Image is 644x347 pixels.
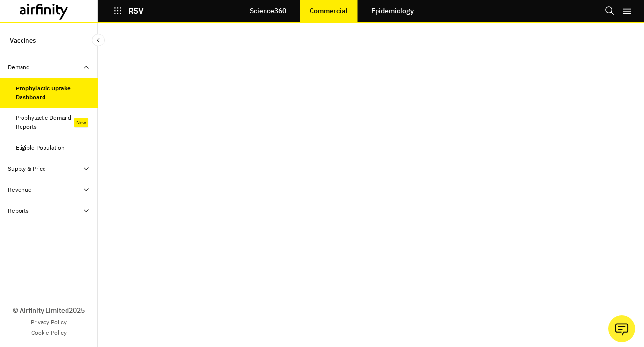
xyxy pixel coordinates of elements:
[31,318,67,326] a: Privacy Policy
[16,143,65,152] div: Eligible Population
[8,206,29,215] div: Reports
[10,31,36,49] p: Vaccines
[31,328,67,337] a: Cookie Policy
[16,84,90,102] div: Prophylactic Uptake Dashboard
[310,7,348,15] p: Commercial
[8,164,46,173] div: Supply & Price
[113,2,144,19] button: RSV
[128,6,144,15] p: RSV
[74,118,88,127] div: New
[16,113,74,131] div: Prophylactic Demand Reports
[8,63,30,72] div: Demand
[608,315,635,342] button: Ask our analysts
[8,185,32,194] div: Revenue
[605,2,615,19] button: Search
[92,34,105,46] button: Close Sidebar
[13,305,85,316] p: © Airfinity Limited 2025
